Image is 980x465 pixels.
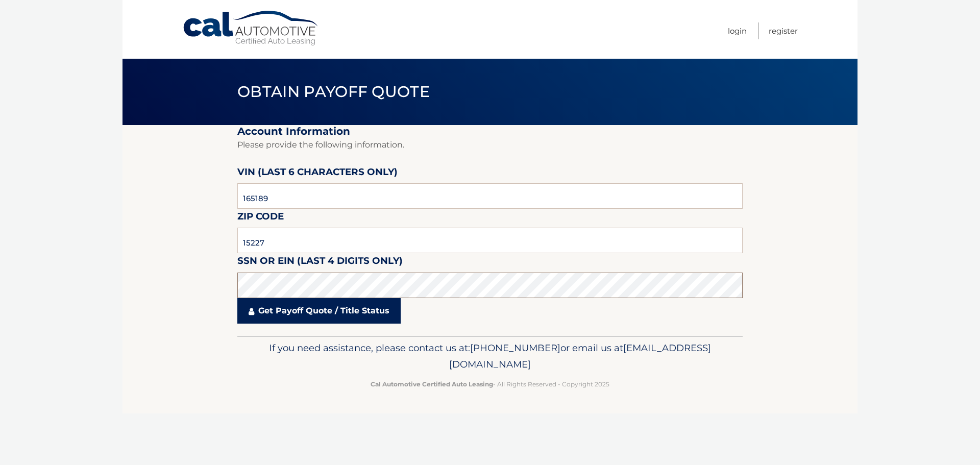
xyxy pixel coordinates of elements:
[237,138,743,152] p: Please provide the following information.
[182,10,320,46] a: Cal Automotive
[728,22,747,39] a: Login
[237,298,401,324] a: Get Payoff Quote / Title Status
[244,379,736,389] p: - All Rights Reserved - Copyright 2025
[237,125,743,138] h2: Account Information
[244,340,736,373] p: If you need assistance, please contact us at: or email us at
[237,253,403,272] label: SSN or EIN (last 4 digits only)
[237,82,430,101] span: Obtain Payoff Quote
[237,164,398,183] label: VIN (last 6 characters only)
[371,380,493,388] strong: Cal Automotive Certified Auto Leasing
[769,22,798,39] a: Register
[470,342,560,354] span: [PHONE_NUMBER]
[237,209,284,228] label: Zip Code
